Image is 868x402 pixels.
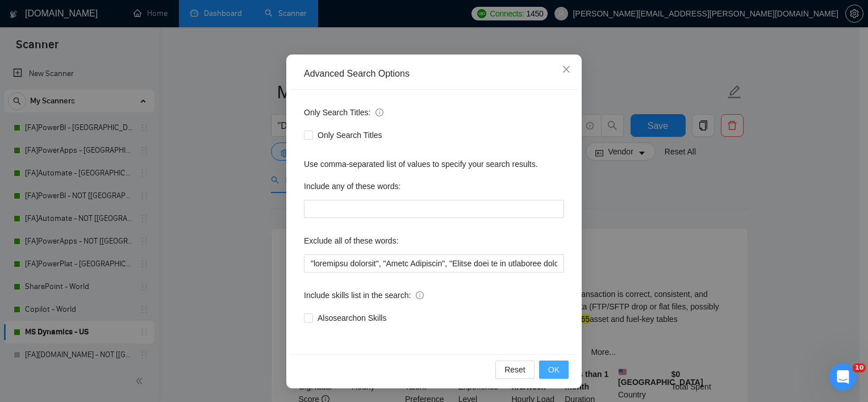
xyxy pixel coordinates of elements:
[562,65,571,74] span: close
[304,68,564,80] div: Advanced Search Options
[829,363,857,391] iframe: Intercom live chat
[304,289,424,301] span: Include skills list in the search:
[504,363,525,376] span: Reset
[539,361,569,379] button: OK
[548,363,560,376] span: OK
[313,312,391,324] span: Also search on Skills
[313,129,387,141] span: Only Search Titles
[304,158,564,170] div: Use comma-separated list of values to specify your search results.
[304,232,399,250] label: Exclude all of these words:
[495,361,535,379] button: Reset
[304,106,383,119] span: Only Search Titles:
[551,55,582,85] button: Close
[416,291,424,299] span: info-circle
[304,177,400,195] label: Include any of these words:
[375,108,383,116] span: info-circle
[853,363,866,372] span: 10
